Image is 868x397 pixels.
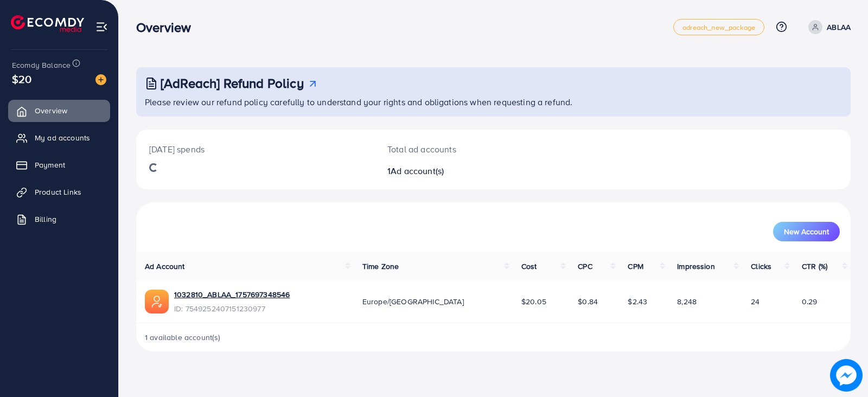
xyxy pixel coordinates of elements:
[578,261,592,272] span: CPC
[161,75,304,91] h3: [AdReach] Refund Policy
[628,261,643,272] span: CPM
[11,15,84,32] img: logo
[362,296,464,307] span: Europe/[GEOGRAPHIC_DATA]
[174,303,290,314] span: ID: 7549252407151230977
[751,296,759,307] span: 24
[387,166,540,176] h2: 1
[136,20,200,35] h3: Overview
[677,296,697,307] span: 8,248
[8,208,110,230] a: Billing
[8,154,110,176] a: Payment
[8,127,110,149] a: My ad accounts
[35,159,65,170] span: Payment
[145,290,169,313] img: ic-ads-acc.e4c84228.svg
[35,132,90,143] span: My ad accounts
[362,261,399,272] span: Time Zone
[8,100,110,121] a: Overview
[95,21,108,33] img: menu
[387,143,540,156] p: Total ad accounts
[784,228,829,235] span: New Account
[12,60,71,71] span: Ecomdy Balance
[827,21,851,34] p: ABLAA
[35,187,81,197] span: Product Links
[8,181,110,203] a: Product Links
[751,261,771,272] span: Clicks
[673,19,764,35] a: adreach_new_package
[682,24,755,31] span: adreach_new_package
[677,261,715,272] span: Impression
[391,165,444,177] span: Ad account(s)
[149,143,361,156] p: [DATE] spends
[174,289,290,300] a: 1032810_ABLAA_1757697348546
[12,71,31,87] span: $20
[802,261,827,272] span: CTR (%)
[628,296,647,307] span: $2.43
[145,261,185,272] span: Ad Account
[521,296,546,307] span: $20.05
[833,362,859,388] img: image
[35,105,67,116] span: Overview
[804,20,851,34] a: ABLAA
[35,214,56,225] span: Billing
[145,95,844,108] p: Please review our refund policy carefully to understand your rights and obligations when requesti...
[802,296,818,307] span: 0.29
[521,261,537,272] span: Cost
[578,296,598,307] span: $0.84
[773,222,840,241] button: New Account
[95,74,106,85] img: image
[145,332,221,343] span: 1 available account(s)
